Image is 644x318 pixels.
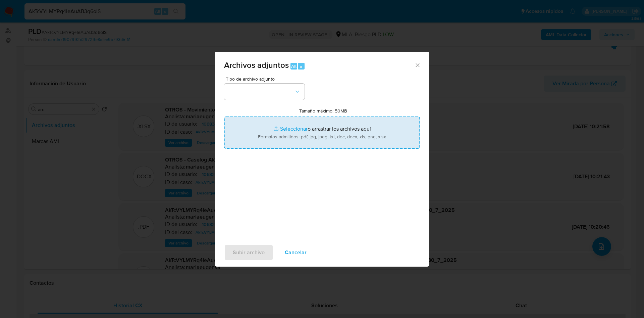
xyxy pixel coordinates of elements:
label: Tamaño máximo: 50MB [299,108,347,114]
span: Alt [291,63,297,70]
span: Tipo de archivo adjunto [226,77,306,81]
span: a [300,63,302,70]
span: Archivos adjuntos [224,59,289,71]
button: Cancelar [276,244,315,261]
span: Cancelar [285,245,307,260]
button: Cerrar [414,62,420,68]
